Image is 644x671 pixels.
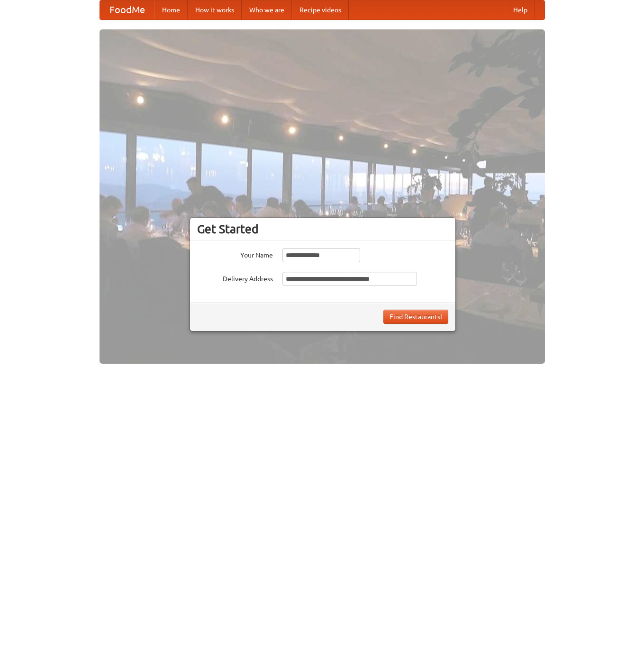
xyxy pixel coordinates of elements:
a: Who we are [242,0,292,19]
button: Find Restaurants! [383,310,448,324]
a: FoodMe [100,0,154,19]
label: Your Name [197,248,273,260]
h3: Get Started [197,222,448,236]
a: Home [154,0,188,19]
a: How it works [188,0,242,19]
label: Delivery Address [197,272,273,284]
a: Recipe videos [292,0,349,19]
a: Help [506,0,535,19]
